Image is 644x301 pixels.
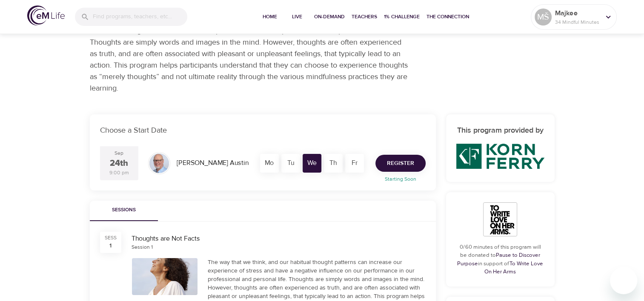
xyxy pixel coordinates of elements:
div: Fr [345,154,364,173]
span: 1% Challenge [384,12,420,21]
iframe: Button to launch messaging window [610,267,637,294]
div: We [303,154,321,173]
p: Choose a Start Date [100,125,426,136]
div: Tu [281,154,300,173]
span: Sessions [95,206,153,215]
h6: This program provided by [456,125,544,137]
span: Register [387,158,414,169]
input: Find programs, teachers, etc... [93,8,187,26]
div: Th [324,154,343,173]
span: Teachers [352,12,377,21]
div: SESS [105,234,117,241]
img: KF%20green%20logo%202.20.2025.png [456,144,544,169]
p: 34 Mindful Minutes [555,18,600,26]
div: Thoughts are Not Facts [132,234,426,244]
div: Sep [114,150,123,157]
p: 0/60 minutes of this program will be donated to in support of [456,243,544,276]
button: Register [375,155,426,172]
div: 24th [110,157,128,170]
span: The Connection [426,12,469,21]
p: The way that we think, and our habitual thought patterns can increase our experience of stress an... [90,14,409,94]
span: On-Demand [314,12,345,21]
div: Session 1 [132,244,153,251]
div: 9:00 pm [109,169,129,176]
p: Majkee [555,8,600,18]
span: Live [287,12,307,21]
a: Pause to Discover Purpose [457,252,540,267]
img: logo [27,6,65,26]
div: [PERSON_NAME] Austin [173,155,252,171]
div: MŠ [535,9,552,26]
a: To Write Love On Her Arms [484,260,543,275]
span: Home [260,12,280,21]
div: 1 [109,241,112,250]
div: Mo [260,154,279,173]
p: Starting Soon [370,175,431,183]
